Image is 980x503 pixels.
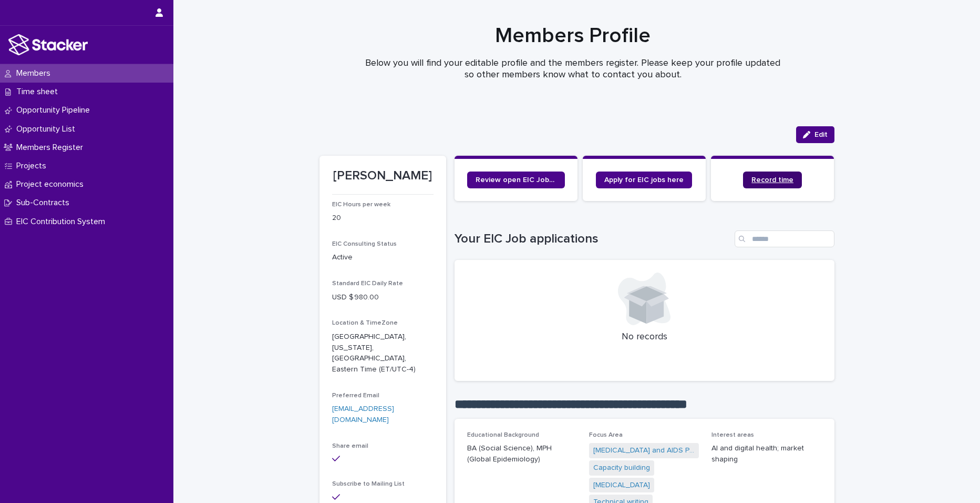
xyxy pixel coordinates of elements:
[12,161,55,171] p: Projects
[12,198,78,208] p: Sub-Contracts
[332,292,434,303] p: USD $ 980.00
[332,241,397,247] span: EIC Consulting Status
[12,87,66,97] p: Time sheet
[796,126,834,143] button: Edit
[455,232,730,247] h1: Your EIC Job applications
[467,172,565,188] a: Review open EIC Jobs here
[12,68,59,78] p: Members
[332,481,405,487] span: Subscribe to Mailing List
[332,202,390,208] span: EIC Hours per week
[332,320,398,326] span: Location & TimeZone
[315,23,830,48] h1: Members Profile
[12,217,114,227] p: EIC Contribution System
[743,172,802,188] a: Record time
[467,331,822,343] p: No records
[604,176,684,184] span: Apply for EIC jobs here
[332,331,434,375] p: [GEOGRAPHIC_DATA], [US_STATE], [GEOGRAPHIC_DATA], Eastern Time (ET/UTC-4)
[711,443,821,465] p: AI and digital health; market shaping
[12,179,92,189] p: Project economics
[12,105,98,115] p: Opportunity Pipeline
[476,176,556,184] span: Review open EIC Jobs here
[12,143,91,153] p: Members Register
[332,252,434,263] p: Active
[593,480,650,491] a: [MEDICAL_DATA]
[332,213,434,224] p: 20
[596,172,692,188] a: Apply for EIC jobs here
[332,405,394,424] a: [EMAIL_ADDRESS][DOMAIN_NAME]
[711,432,754,438] span: Interest areas
[363,58,783,81] p: Below you will find your editable profile and the members register. Please keep your profile upda...
[467,432,539,438] span: Educational Background
[751,176,793,184] span: Record time
[332,168,434,184] p: [PERSON_NAME]
[467,443,577,465] p: BA (Social Science), MPH (Global Epidemiology)
[593,445,695,456] a: [MEDICAL_DATA] and AIDS Prevention and care service
[814,131,828,138] span: Edit
[332,280,403,287] span: Standard EIC Daily Rate
[12,124,84,134] p: Opportunity List
[332,443,368,449] span: Share email
[593,462,650,474] a: Capacity building
[589,432,623,438] span: Focus Area
[735,230,834,247] input: Search
[8,34,88,55] img: stacker-logo-white.png
[332,393,379,399] span: Preferred Email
